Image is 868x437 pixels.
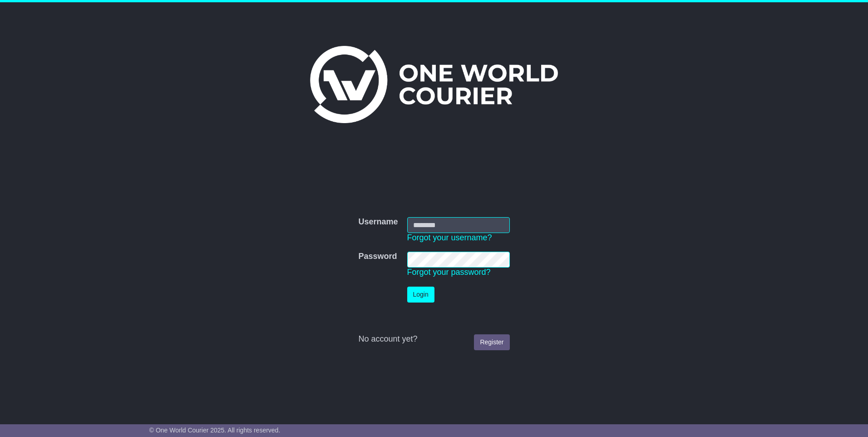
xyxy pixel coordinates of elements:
label: Password [358,252,397,262]
a: Register [474,334,509,350]
label: Username [358,217,398,227]
span: © One World Courier 2025. All rights reserved. [149,427,281,434]
img: One World [310,46,558,123]
a: Forgot your username? [407,233,492,242]
div: No account yet? [358,334,509,344]
button: Login [407,287,434,303]
a: Forgot your password? [407,268,491,277]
